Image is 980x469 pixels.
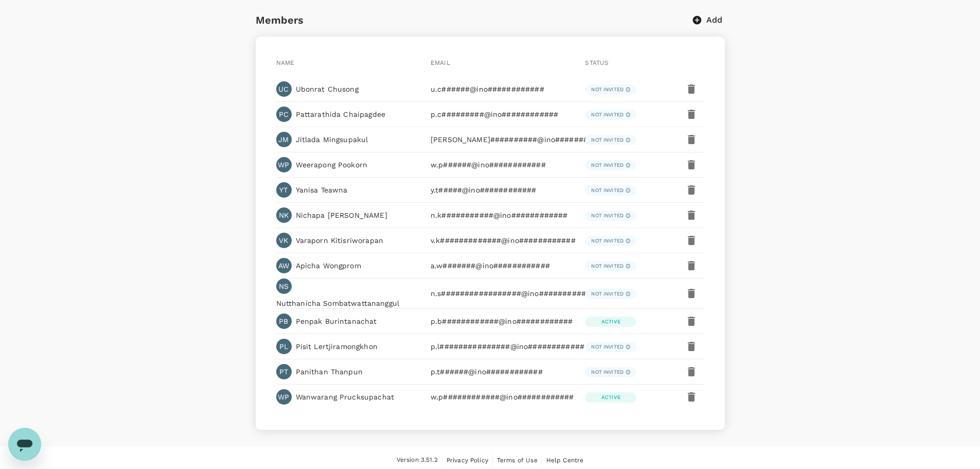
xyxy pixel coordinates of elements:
[431,210,573,220] p: n.k###########@ino############
[497,455,538,466] a: Terms of Use
[591,343,623,351] p: Not invited
[276,258,292,273] div: AW
[431,288,573,299] p: n.s#################@ino############
[431,235,573,246] p: v.k#############@ino############
[431,260,573,271] p: a.w#######@ino############
[276,364,292,379] div: PT
[591,111,623,118] p: Not invited
[296,260,361,271] p: Apicha Wongprom
[431,367,573,377] p: p.t######@ino############
[591,136,623,144] p: Not invited
[296,134,368,145] p: Jitlada Mingsupakul
[591,161,623,169] p: Not invited
[296,185,348,195] p: Yanisa Teawna
[431,392,573,402] p: w.p############@ino############
[276,389,292,405] div: WP
[591,212,623,219] p: Not invited
[276,314,292,329] div: PB
[276,107,292,122] div: PC
[431,84,573,94] p: u.c######@ino############
[296,341,378,352] p: Pisit Lertjiramongkhon
[276,132,292,147] div: JM
[276,339,292,354] div: PL
[601,393,620,401] p: Active
[546,455,584,466] a: Help Centre
[431,59,450,66] span: Email
[447,457,488,464] span: Privacy Policy
[296,109,385,119] p: Pattarathida Chaipagdee
[447,455,488,466] a: Privacy Policy
[431,316,573,326] p: p.b############@ino############
[497,457,538,464] span: Terms of Use
[546,457,584,464] span: Help Centre
[296,84,359,94] p: Ubonrat Chusong
[591,237,623,245] p: Not invited
[431,134,573,145] p: [PERSON_NAME]##########@ino############
[601,318,620,325] p: Active
[296,392,394,402] p: Wanwarang Prucksupachat
[276,81,292,97] div: UC
[276,207,292,223] div: NK
[431,185,573,195] p: y.t#####@ino############
[276,182,292,198] div: YT
[276,298,400,308] p: Nutthanicha Sombatwattananggul
[276,279,292,294] div: NS
[591,262,623,270] p: Not invited
[296,316,377,326] p: Penpak Burintanachat
[296,367,363,377] p: Panithan Thanpun
[591,290,623,298] p: Not invited
[431,341,573,352] p: p.l###############@ino############
[431,109,573,119] p: p.c#########@ino############
[591,85,623,93] p: Not invited
[276,59,295,66] span: Name
[276,233,292,248] div: VK
[296,210,387,220] p: Nichapa [PERSON_NAME]
[692,14,725,26] button: Add
[706,14,722,26] p: Add
[585,59,609,66] span: Status
[591,368,623,376] p: Not invited
[296,235,383,246] p: Varaporn Kitisriworapan
[431,160,573,170] p: w.p######@ino############
[296,160,368,170] p: Weerapong Pookorn
[276,157,292,172] div: WP
[256,12,304,28] h6: Members
[397,455,438,465] span: Version 3.51.2
[8,428,41,461] iframe: Button to launch messaging window
[591,186,623,194] p: Not invited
